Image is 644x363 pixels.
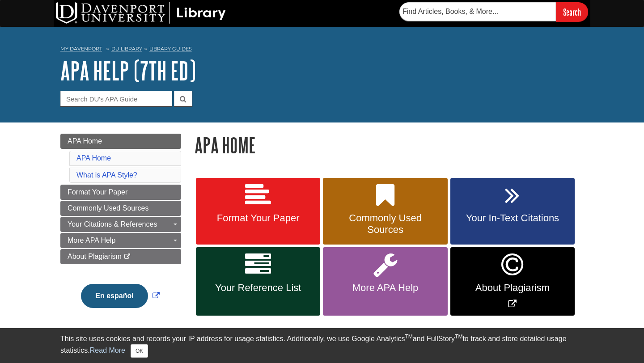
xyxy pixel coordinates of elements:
[76,154,111,162] a: APA Home
[60,91,172,106] input: Search DU's APA Guide
[330,212,441,236] span: Commonly Used Sources
[60,201,181,216] a: Commonly Used Sources
[60,233,181,248] a: More APA Help
[60,249,181,264] a: About Plagiarism
[556,2,588,21] input: Search
[81,284,148,308] button: En español
[76,171,137,179] a: What is APA Style?
[68,137,102,145] span: APA Home
[56,2,226,24] img: DU Library
[330,282,441,294] span: More APA Help
[455,333,462,340] sup: TM
[203,282,314,294] span: Your Reference List
[196,247,320,316] a: Your Reference List
[457,282,568,294] span: About Plagiarism
[149,46,192,52] a: Library Guides
[60,217,181,232] a: Your Citations & References
[60,57,196,84] a: APA Help (7th Ed)
[450,247,575,316] a: Link opens in new window
[203,212,314,224] span: Format Your Paper
[60,185,181,200] a: Format Your Paper
[60,45,102,53] a: My Davenport
[60,43,584,57] nav: breadcrumb
[131,344,148,358] button: Close
[123,254,131,260] i: This link opens in a new window
[90,346,125,354] a: Read More
[323,247,447,316] a: More APA Help
[450,178,575,245] a: Your In-Text Citations
[79,292,161,300] a: Link opens in new window
[68,204,148,212] span: Commonly Used Sources
[457,212,568,224] span: Your In-Text Citations
[60,134,181,323] div: Guide Page Menu
[68,220,157,228] span: Your Citations & References
[323,178,447,245] a: Commonly Used Sources
[68,253,122,260] span: About Plagiarism
[399,2,556,21] input: Find Articles, Books, & More...
[68,236,115,244] span: More APA Help
[60,333,584,358] div: This site uses cookies and records your IP address for usage statistics. Additionally, we use Goo...
[405,333,412,340] sup: TM
[399,2,588,21] form: Searches DU Library's articles, books, and more
[60,134,181,149] a: APA Home
[196,178,320,245] a: Format Your Paper
[111,46,142,52] a: DU Library
[195,134,584,156] h1: APA Home
[68,188,127,196] span: Format Your Paper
